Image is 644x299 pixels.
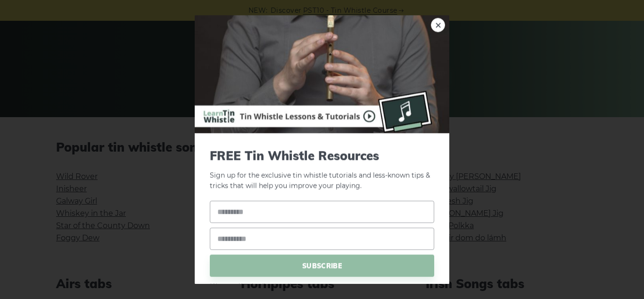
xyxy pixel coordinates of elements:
span: SUBSCRIBE [210,255,434,277]
p: Sign up for the exclusive tin whistle tutorials and less-known tips & tricks that will help you i... [210,148,434,192]
img: Tin Whistle Buying Guide Preview [195,15,449,133]
span: FREE Tin Whistle Resources [210,148,434,163]
span: * No spam. Unsubscribe at any time. [210,282,434,290]
a: × [431,18,445,32]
